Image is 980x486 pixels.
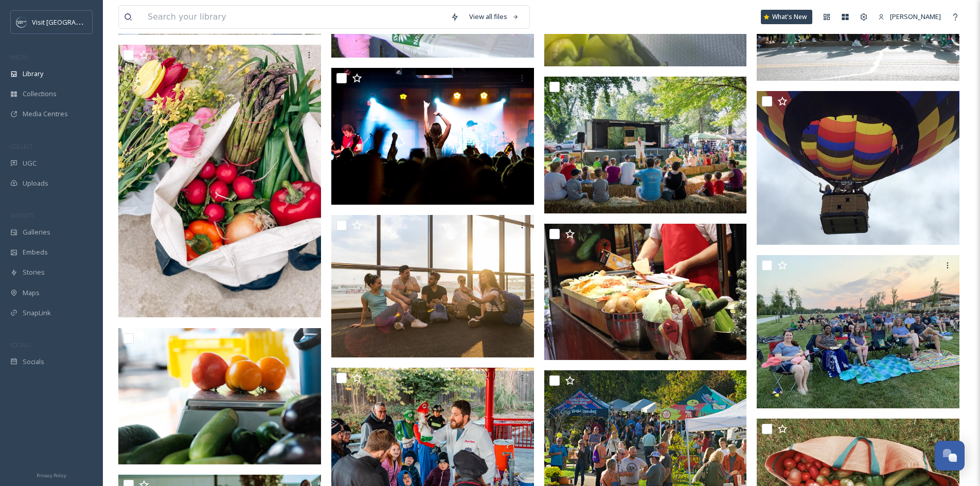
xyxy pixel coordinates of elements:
img: 492006088_1209759637819170_5868804723832738079_n.jpg [757,255,961,409]
img: IMG_1519.JPG [544,223,749,360]
img: VisitOP_FarmersMarket-5337.jpg [118,328,323,464]
span: Collections [23,89,57,99]
img: 21993181_1568989146491216_5237653136175580234_o.jpg [544,77,749,213]
span: [PERSON_NAME] [890,12,941,21]
span: SnapLink [23,308,51,318]
span: Uploads [23,178,48,188]
span: Visit [GEOGRAPHIC_DATA] [32,17,112,27]
span: Socials [23,357,44,367]
span: Maps [23,288,40,298]
img: Concert Crowd.png [331,68,536,205]
span: Galleries [23,227,50,237]
button: Open Chat [935,441,965,471]
span: WIDGETS [10,211,34,219]
span: UGC [23,158,37,168]
a: What's New [761,10,812,24]
img: AdobeStock_137276076.jpeg [331,215,536,357]
a: View all files [464,7,524,27]
a: [PERSON_NAME] [873,7,946,27]
span: Stories [23,267,45,277]
span: MEDIA [10,53,28,61]
img: Farmers-Market-Chelsderks-8.jpg [118,45,323,317]
img: Hot Air Balloon Ride - Group in Basket.jpg [757,91,961,245]
span: SOCIALS [10,341,31,349]
span: COLLECT [10,142,32,150]
span: Embeds [23,247,48,257]
img: c3es6xdrejuflcaqpovn.png [16,17,27,27]
a: Privacy Policy [37,469,66,481]
span: Media Centres [23,109,68,119]
input: Search your library [142,6,446,28]
span: Library [23,69,43,79]
span: Privacy Policy [37,472,66,479]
